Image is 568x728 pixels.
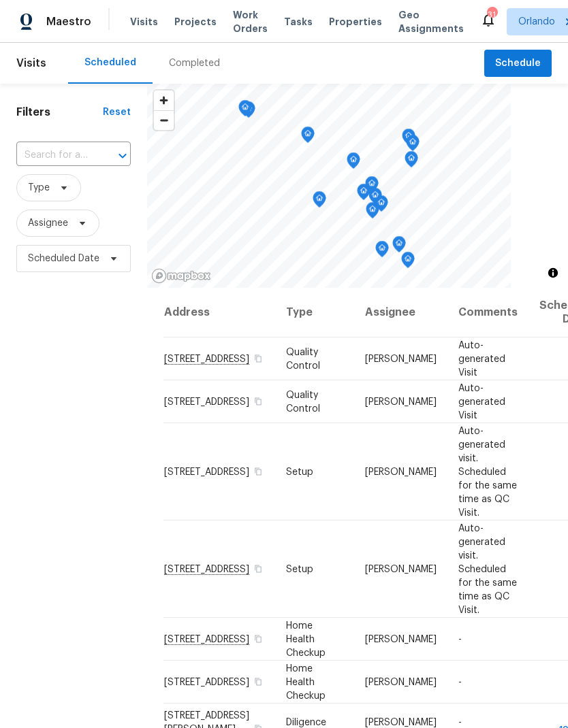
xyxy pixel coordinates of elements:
[365,176,379,197] div: Map marker
[252,352,264,364] button: Copy Address
[84,56,136,69] div: Scheduled
[252,675,264,687] button: Copy Address
[169,56,220,70] div: Completed
[286,347,320,370] span: Quality Control
[365,564,437,574] span: [PERSON_NAME]
[154,90,174,110] button: Zoom in
[398,8,464,35] span: Geo Assignments
[301,127,315,148] div: Map marker
[284,17,313,27] span: Tasks
[392,236,406,257] div: Map marker
[286,621,326,657] span: Home Health Checkup
[405,151,418,172] div: Map marker
[275,288,354,337] th: Type
[28,252,99,265] span: Scheduled Date
[252,632,264,644] button: Copy Address
[147,84,511,288] canvas: Map
[354,288,447,337] th: Assignee
[313,191,326,212] div: Map marker
[164,397,249,406] span: [STREET_ADDRESS]
[406,135,420,156] div: Map marker
[458,383,505,420] span: Auto-generated Visit
[365,467,437,476] span: [PERSON_NAME]
[458,340,505,377] span: Auto-generated Visit
[365,634,437,644] span: [PERSON_NAME]
[113,146,132,165] button: Open
[458,634,462,644] span: -
[164,467,249,476] span: [STREET_ADDRESS]
[365,397,437,406] span: [PERSON_NAME]
[347,152,360,173] div: Map marker
[329,15,382,29] span: Properties
[375,241,389,262] div: Map marker
[154,110,174,130] button: Zoom out
[28,181,50,195] span: Type
[286,467,313,476] span: Setup
[252,562,264,574] button: Copy Address
[365,718,437,727] span: [PERSON_NAME]
[458,523,517,614] span: Auto-generated visit. Scheduled for the same time as QC Visit.
[164,677,249,686] span: [STREET_ADDRESS]
[286,718,326,727] span: Diligence
[401,252,415,273] div: Map marker
[357,184,370,205] div: Map marker
[252,395,264,407] button: Copy Address
[174,15,217,29] span: Projects
[365,354,437,363] span: [PERSON_NAME]
[286,390,320,413] span: Quality Control
[447,288,528,337] th: Comments
[549,265,557,280] span: Toggle attribution
[365,677,437,686] span: [PERSON_NAME]
[458,677,462,686] span: -
[16,48,46,78] span: Visits
[151,268,211,284] a: Mapbox homepage
[402,129,415,150] div: Map marker
[286,663,326,700] span: Home Health Checkup
[484,50,552,78] button: Schedule
[458,426,517,517] span: Auto-generated visit. Scheduled for the same time as QC Visit.
[16,145,93,166] input: Search for an address...
[545,265,561,281] button: Toggle attribution
[252,465,264,477] button: Copy Address
[375,195,388,216] div: Map marker
[487,8,496,22] div: 31
[368,188,382,209] div: Map marker
[28,216,68,230] span: Assignee
[238,100,252,121] div: Map marker
[286,564,313,574] span: Setup
[163,288,275,337] th: Address
[366,202,379,223] div: Map marker
[130,15,158,29] span: Visits
[233,8,268,35] span: Work Orders
[495,55,541,72] span: Schedule
[154,111,174,130] span: Zoom out
[16,105,103,119] h1: Filters
[103,105,131,119] div: Reset
[518,15,555,29] span: Orlando
[458,718,462,727] span: -
[46,15,91,29] span: Maestro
